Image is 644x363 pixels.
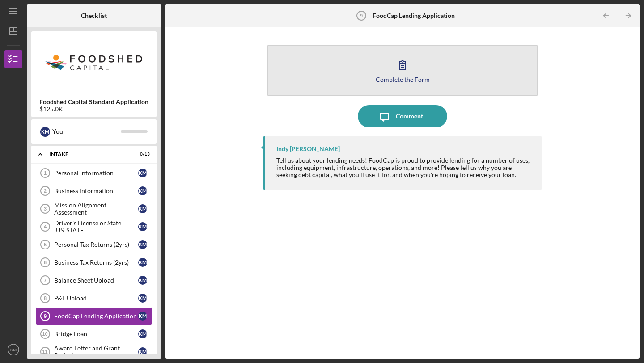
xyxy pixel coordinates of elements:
img: Product logo [31,36,157,89]
div: K M [138,347,147,356]
div: 0 / 13 [134,152,150,157]
button: KM [4,341,22,359]
div: $125.0K [39,106,148,113]
div: Mission Alignment Assessment [54,202,138,216]
a: 2Business InformationKM [36,182,152,200]
div: K M [138,222,147,231]
tspan: 2 [44,188,47,194]
div: Complete the Form [376,76,430,83]
div: K M [138,329,147,338]
a: 10Bridge LoanKM [36,325,152,343]
tspan: 8 [44,295,47,301]
div: Award Letter and Grant Budget [54,345,138,359]
div: K M [138,204,147,213]
tspan: 9 [44,313,47,319]
a: 1Personal InformationKM [36,164,152,182]
div: Business Information [54,187,138,194]
div: K M [40,127,50,137]
div: You [52,124,121,139]
a: 3Mission Alignment AssessmentKM [36,200,152,218]
tspan: 5 [44,242,47,247]
tspan: 11 [42,349,47,355]
div: K M [138,258,147,267]
div: P&L Upload [54,295,138,302]
div: Bridge Loan [54,330,138,338]
div: K M [138,186,147,195]
tspan: 3 [44,206,47,211]
b: Foodshed Capital Standard Application [39,98,148,106]
tspan: 9 [360,13,363,18]
tspan: 6 [44,260,47,265]
div: K M [138,312,147,321]
div: Comment [396,105,423,127]
tspan: 1 [44,170,47,176]
b: FoodCap Lending Application [373,12,455,19]
div: Business Tax Returns (2yrs) [54,259,138,266]
tspan: 10 [42,331,47,337]
a: 11Award Letter and Grant BudgetKM [36,343,152,361]
a: 6Business Tax Returns (2yrs)KM [36,253,152,271]
tspan: 7 [44,278,47,283]
text: KM [10,347,17,352]
a: 9FoodCap Lending ApplicationKM [36,307,152,325]
div: K M [138,240,147,249]
div: Indy [PERSON_NAME] [276,145,340,152]
tspan: 4 [44,224,47,229]
div: K M [138,294,147,303]
div: Driver's License or State [US_STATE] [54,219,138,234]
a: 7Balance Sheet UploadKM [36,271,152,289]
div: Personal Information [54,169,138,177]
div: Balance Sheet Upload [54,277,138,284]
button: Complete the Form [267,45,538,96]
div: FoodCap Lending Application [54,312,138,320]
div: K M [138,169,147,177]
a: 8P&L UploadKM [36,289,152,307]
a: 4Driver's License or State [US_STATE]KM [36,218,152,236]
b: Checklist [81,12,107,19]
a: 5Personal Tax Returns (2yrs)KM [36,236,152,253]
div: Tell us about your lending needs! FoodCap is proud to provide lending for a number of uses, inclu... [276,157,533,178]
div: Intake [49,152,127,157]
div: Personal Tax Returns (2yrs) [54,241,138,248]
div: K M [138,276,147,285]
button: Comment [358,105,447,127]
